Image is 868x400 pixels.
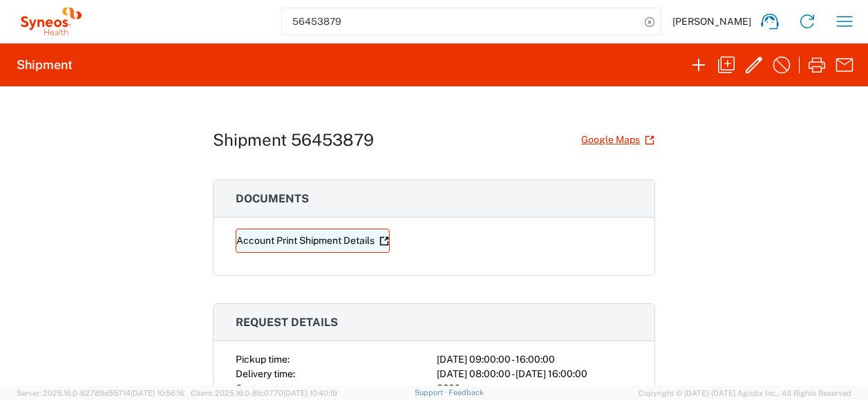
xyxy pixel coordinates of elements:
span: Cost center [236,383,287,394]
span: Client: 2025.16.0-8fc0770 [191,389,337,397]
div: 3226 [437,381,632,396]
span: [DATE] 10:40:19 [283,389,337,397]
span: [DATE] 10:56:16 [131,389,185,397]
span: Delivery time: [236,368,295,379]
span: Pickup time: [236,354,290,365]
div: [DATE] 09:00:00 - 16:00:00 [437,352,632,367]
span: Copyright © [DATE]-[DATE] Agistix Inc., All Rights Reserved [639,387,851,399]
a: Account Print Shipment Details [236,229,390,253]
a: Google Maps [581,128,655,152]
span: [PERSON_NAME] [672,15,751,28]
div: [DATE] 08:00:00 - [DATE] 16:00:00 [437,367,632,381]
span: Request details [236,316,338,329]
a: Support [415,388,449,397]
input: Shipment, tracking or reference number [282,8,640,35]
a: Feedback [449,388,484,397]
h2: Shipment [17,57,73,73]
h1: Shipment 56453879 [213,130,374,150]
span: Server: 2025.16.0-82789e55714 [17,389,185,397]
span: Documents [236,192,309,205]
